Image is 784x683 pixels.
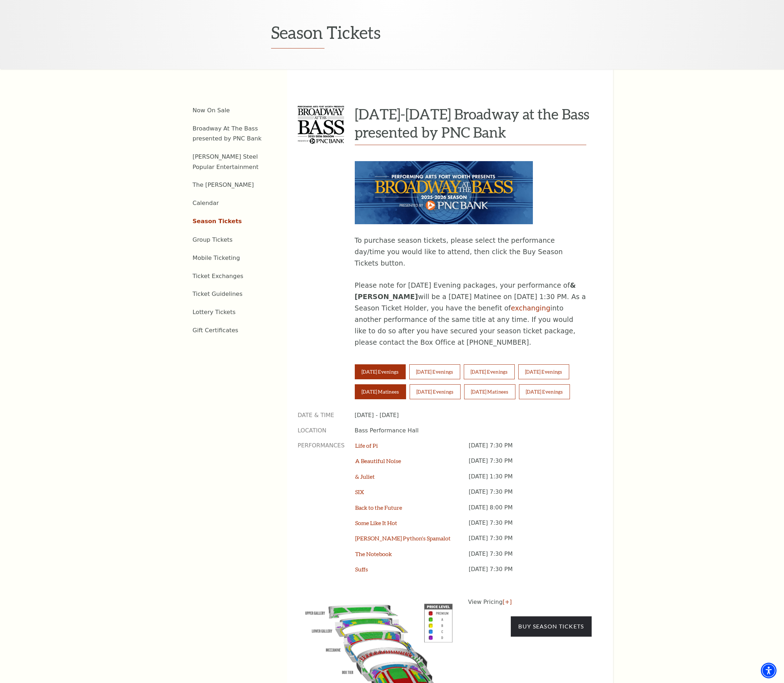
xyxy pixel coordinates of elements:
a: Broadway At The Bass presented by PNC Bank [193,125,262,142]
a: [+] [503,599,512,605]
a: exchanging [511,304,550,312]
a: Gift Certificates [193,327,238,334]
button: [DATE] Evenings [410,384,461,399]
a: SIX [355,488,364,495]
a: Calendar [193,200,219,206]
button: [DATE] Evenings [519,384,570,399]
a: Lottery Tickets [193,309,236,315]
a: The [PERSON_NAME] [193,181,254,188]
a: Season Tickets [193,218,242,225]
p: View Pricing [468,598,592,606]
button: [DATE] Matinees [464,384,515,399]
button: [DATE] Evenings [355,364,406,379]
p: [DATE] 1:30 PM [469,473,592,488]
a: Buy Season Tickets [511,616,591,636]
a: The Notebook [355,550,392,557]
p: [DATE] 8:00 PM [469,504,592,519]
a: [PERSON_NAME] Steel Popular Entertainment [193,153,259,170]
a: Mobile Ticketing [193,255,240,261]
a: & Juliet [355,473,375,480]
a: Back to the Future [355,504,402,511]
p: [DATE] - [DATE] [355,411,592,419]
p: Performances [298,442,345,581]
p: Date & Time [298,411,344,419]
p: [DATE] 7:30 PM [469,565,592,581]
button: [DATE] Matinees [355,384,406,399]
a: Group Tickets [193,236,233,243]
h1: Season Tickets [271,22,513,48]
button: [DATE] Evenings [518,364,569,379]
a: Now On Sale [193,107,230,114]
a: A Beautiful Noise [355,457,401,464]
p: [DATE] 7:30 PM [469,488,592,503]
button: [DATE] Evenings [409,364,460,379]
button: [DATE] Evenings [464,364,515,379]
a: [PERSON_NAME] Python's Spamalot [355,535,451,541]
a: Ticket Exchanges [193,273,244,279]
p: [DATE] 7:30 PM [469,550,592,565]
img: To purchase season tickets, please select the performance day/time you would like to attend, then... [355,161,533,224]
p: [DATE] 7:30 PM [469,457,592,472]
p: [DATE] 7:30 PM [469,519,592,534]
p: Please note for [DATE] Evening packages, your performance of will be a [DATE] Matinee on [DATE] 1... [355,280,586,348]
p: [DATE] 7:30 PM [469,534,592,550]
h3: [DATE]-[DATE] Broadway at the Bass presented by PNC Bank [355,105,592,141]
div: Accessibility Menu [761,663,777,678]
p: Bass Performance Hall [355,427,592,435]
p: Location [298,427,344,435]
p: [DATE] 7:30 PM [469,442,592,457]
a: Life of Pi [355,442,378,449]
p: To purchase season tickets, please select the performance day/time you would like to attend, then... [355,235,586,269]
img: 2025-2026 Broadway at the Bass presented by PNC Bank [298,106,344,144]
a: Some Like It Hot [355,519,397,526]
a: Suffs [355,566,368,572]
a: Ticket Guidelines [193,291,243,297]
